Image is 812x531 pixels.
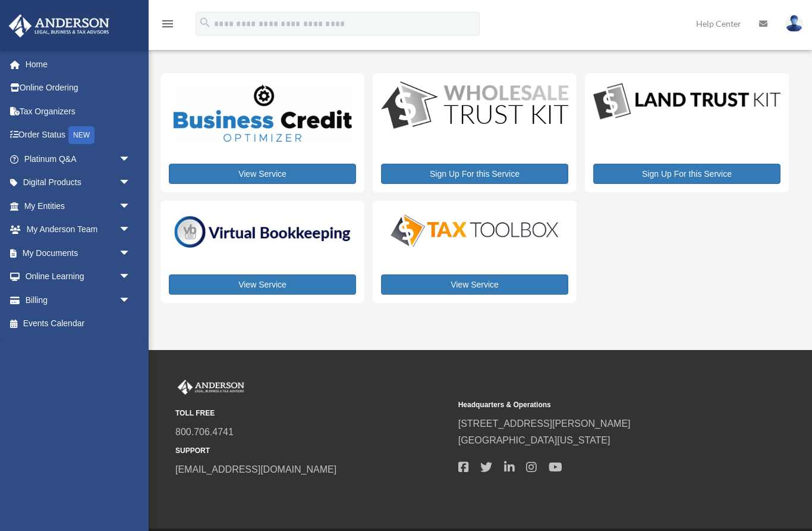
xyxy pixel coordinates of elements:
[458,435,610,445] a: [GEOGRAPHIC_DATA][US_STATE]
[381,164,568,184] a: Sign Up For this Service
[8,218,149,242] a: My Anderson Teamarrow_drop_down
[119,218,143,242] span: arrow_drop_down
[8,194,149,218] a: My Entitiesarrow_drop_down
[169,274,356,295] a: View Service
[8,123,149,148] a: Order StatusNEW
[119,288,143,313] span: arrow_drop_down
[169,164,356,184] a: View Service
[8,76,149,100] a: Online Ordering
[593,82,780,122] img: LandTrust_lgo-1.jpg
[785,15,803,32] img: User Pic
[381,82,568,131] img: WS-Trust-Kit-lgo-1.jpg
[68,126,95,144] div: NEW
[119,171,143,195] span: arrow_drop_down
[175,464,336,474] a: [EMAIL_ADDRESS][DOMAIN_NAME]
[5,14,113,38] img: Anderson Advisors Platinum Portal
[175,427,234,437] a: 800.706.4741
[458,418,631,429] a: [STREET_ADDRESS][PERSON_NAME]
[160,21,175,31] a: menu
[8,147,149,171] a: Platinum Q&Aarrow_drop_down
[175,445,450,457] small: SUPPORT
[8,99,149,123] a: Tax Organizers
[160,17,175,31] i: menu
[8,265,149,289] a: Online Learningarrow_drop_down
[175,407,450,420] small: TOLL FREE
[119,194,143,218] span: arrow_drop_down
[381,274,568,295] a: View Service
[8,312,149,336] a: Events Calendar
[8,288,149,312] a: Billingarrow_drop_down
[119,241,143,265] span: arrow_drop_down
[458,399,733,411] small: Headquarters & Operations
[593,164,780,184] a: Sign Up For this Service
[8,171,143,195] a: Digital Productsarrow_drop_down
[175,380,247,395] img: Anderson Advisors Platinum Portal
[199,16,212,29] i: search
[119,147,143,171] span: arrow_drop_down
[8,52,149,76] a: Home
[8,241,149,265] a: My Documentsarrow_drop_down
[119,265,143,289] span: arrow_drop_down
